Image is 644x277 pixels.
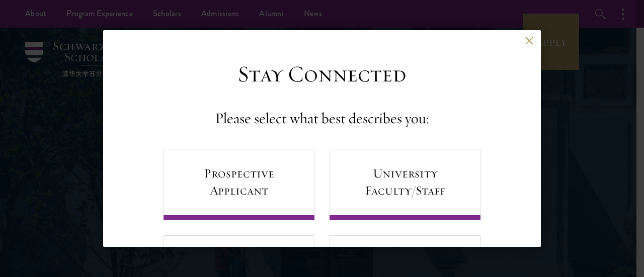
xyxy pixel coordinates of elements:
[237,60,407,88] h3: Stay Connected
[215,109,429,129] h4: Please select what best describes you:
[330,149,480,220] a: University Faculty/Staff
[164,149,314,220] a: Prospective Applicant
